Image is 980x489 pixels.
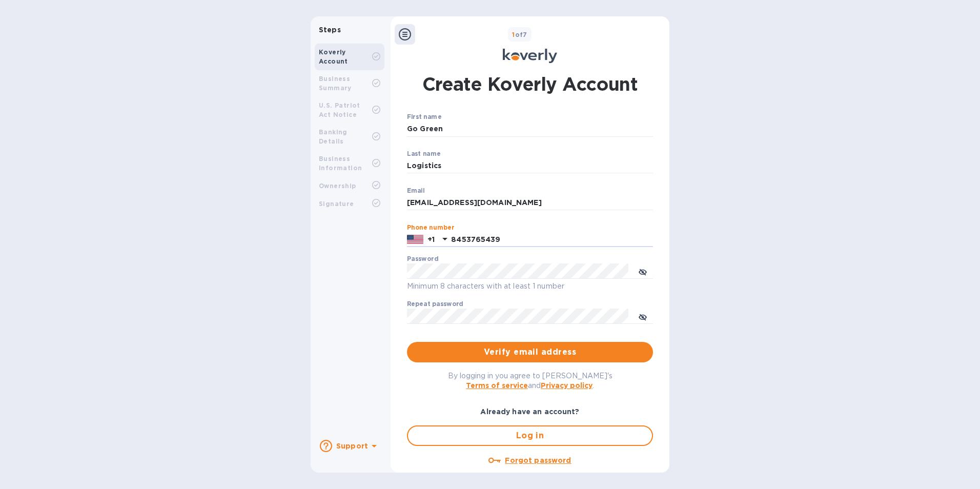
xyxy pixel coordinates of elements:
b: Support [336,442,368,450]
a: Terms of service [466,381,528,390]
span: Verify email address [415,346,645,358]
b: Ownership [319,182,356,190]
span: By logging in you agree to [PERSON_NAME]'s and . [448,372,612,390]
input: Enter your first name [407,121,653,137]
p: +1 [427,234,435,244]
b: Steps [319,26,341,34]
label: First name [407,114,441,120]
b: Business Summary [319,75,352,92]
label: Password [407,256,438,262]
input: Email [407,195,653,211]
img: US [407,234,423,245]
button: Log in [407,425,653,446]
label: Phone number [407,225,454,231]
button: toggle password visibility [632,261,653,281]
label: Email [407,188,425,194]
b: U.S. Patriot Act Notice [319,101,360,118]
input: Enter your last name [407,158,653,174]
b: of 7 [512,31,527,38]
b: Already have an account? [480,407,579,416]
label: Last name [407,151,441,157]
h1: Create Koverly Account [422,71,638,97]
button: toggle password visibility [632,306,653,327]
b: Signature [319,200,354,208]
b: Business Information [319,155,362,172]
b: Banking Details [319,128,348,145]
span: Log in [416,430,644,442]
label: Repeat password [407,301,463,308]
u: Forgot password [505,456,571,464]
a: Privacy policy [541,381,593,390]
span: 1 [512,31,515,38]
b: Koverly Account [319,48,348,65]
button: Verify email address [407,342,653,362]
p: Minimum 8 characters with at least 1 number [407,280,653,292]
